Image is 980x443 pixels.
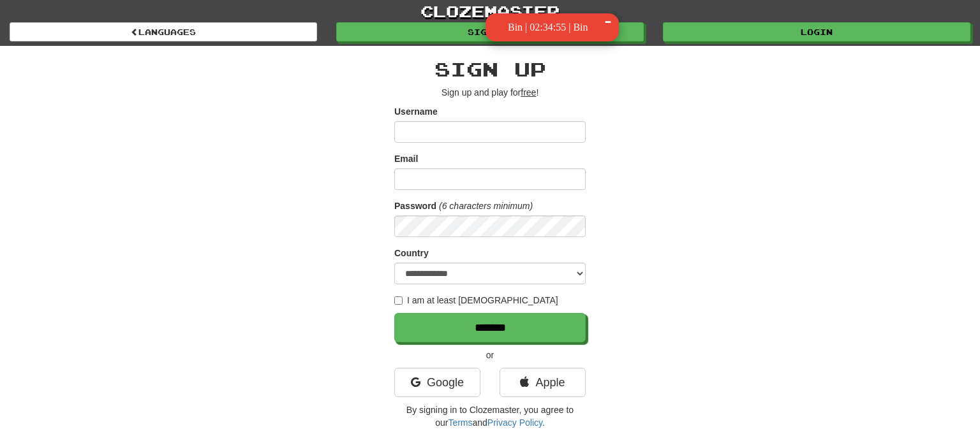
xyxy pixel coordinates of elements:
u: free [521,87,536,98]
label: Country [394,247,429,259]
h2: Sign up [394,59,586,80]
em: (6 characters minimum) [439,201,533,211]
a: Login [663,22,970,41]
label: Username [394,105,438,118]
p: By signing in to Clozemaster, you agree to our and . [394,403,586,429]
a: Languages [10,22,317,41]
a: Apple [500,368,586,397]
p: or [394,349,586,361]
label: Email [394,152,418,165]
p: Sign up and play for ! [394,86,586,99]
a: Privacy Policy [487,418,542,428]
div: Bin | 02:34:55 | Bin [508,20,588,35]
input: I am at least [DEMOGRAPHIC_DATA] [394,296,403,305]
a: Terms [448,418,472,428]
a: Google [394,368,480,397]
label: Password [394,200,436,212]
label: I am at least [DEMOGRAPHIC_DATA] [394,294,558,307]
a: Sign up [336,22,644,41]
